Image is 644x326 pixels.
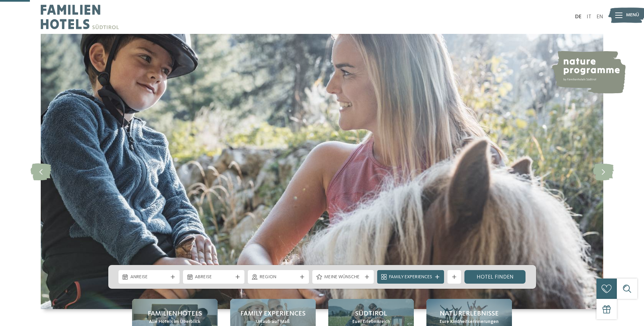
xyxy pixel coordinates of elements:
span: Abreise [195,274,233,281]
a: IT [587,14,591,20]
span: Family Experiences [240,309,306,319]
span: Alle Hotels im Überblick [149,319,200,325]
img: Familienhotels Südtirol: The happy family places [41,34,603,309]
span: Urlaub auf Maß [256,319,290,325]
span: Anreise [130,274,168,281]
a: Hotel finden [464,270,526,284]
span: Euer Erlebnisreich [352,319,390,325]
span: Familienhotels [148,309,202,319]
span: Family Experiences [389,274,432,281]
span: Menü [626,12,639,19]
a: EN [596,14,603,20]
span: Region [260,274,297,281]
span: Südtirol [355,309,387,319]
span: Meine Wünsche [324,274,362,281]
span: Eure Kindheitserinnerungen [440,319,499,325]
a: DE [575,14,582,20]
span: Naturerlebnisse [440,309,499,319]
img: nature programme by Familienhotels Südtirol [551,51,626,94]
